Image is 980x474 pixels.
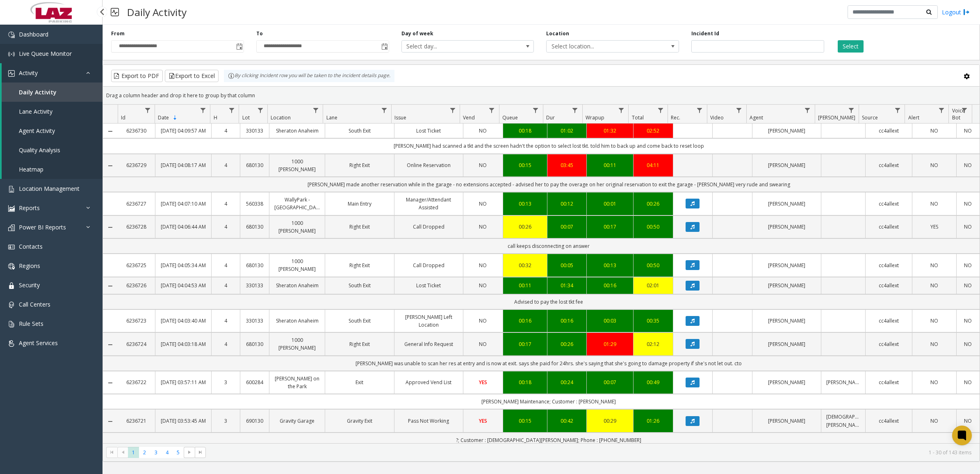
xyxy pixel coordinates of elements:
span: NO [479,200,487,207]
a: 330133 [245,317,264,325]
a: NO [962,340,975,348]
span: Quality Analysis [19,146,60,154]
a: Sheraton Anaheim [274,127,320,135]
a: NO [962,317,975,325]
td: [PERSON_NAME] made another reservation while in the garage - no extensions accepted - advised her... [118,177,980,192]
td: [PERSON_NAME] Maintenance; Customer : [PERSON_NAME] [118,394,980,409]
a: 1000 [PERSON_NAME] [274,158,320,173]
a: 00:01 [592,200,628,208]
a: 00:07 [592,378,628,386]
a: Right Exit [330,340,389,348]
a: 00:29 [592,417,628,425]
img: pageIcon [111,2,119,22]
a: Pass Not Working [399,417,458,425]
a: 1000 [PERSON_NAME] [274,257,320,273]
div: 00:17 [508,340,542,348]
a: NO [468,127,498,135]
a: 04:11 [638,161,668,169]
span: NO [479,282,487,289]
a: 6236723 [123,317,150,325]
div: 01:32 [592,127,628,135]
a: General Info Request [399,340,458,348]
a: Agent Activity [2,121,103,140]
a: Heatmap [2,160,103,179]
a: 4 [217,340,235,348]
a: NO [962,223,975,231]
a: 00:11 [508,282,542,289]
a: 680130 [245,261,264,269]
span: Location Management [19,185,80,192]
a: cc4allext [871,200,907,208]
img: logout [963,8,970,16]
a: 00:42 [552,417,582,425]
a: YES [917,223,951,231]
a: 00:50 [638,223,668,231]
a: 00:18 [508,127,542,135]
a: 600284 [245,378,264,386]
a: Gravity Garage [274,417,320,425]
a: NO [468,282,498,289]
a: Location Filter Menu [310,105,321,116]
a: 00:13 [592,261,628,269]
a: 6236727 [123,200,150,208]
span: Regions [19,262,40,270]
a: Collapse Details [103,418,118,425]
a: 00:26 [552,340,582,348]
a: [DATE] 03:57:11 AM [160,378,206,386]
div: 01:29 [592,340,628,348]
a: 4 [217,317,235,325]
a: NO [962,261,975,269]
span: Toggle popup [235,41,244,52]
a: 00:50 [638,261,668,269]
td: ?; Customer : [DEMOGRAPHIC_DATA][PERSON_NAME]; Phone : [PHONE_NUMBER] [118,433,980,448]
a: cc4allext [871,282,907,289]
a: 4 [217,223,235,231]
a: 4 [217,127,235,135]
a: [DATE] 04:07:10 AM [160,200,206,208]
a: [DEMOGRAPHIC_DATA][PERSON_NAME] [826,413,860,428]
a: [DATE] 04:08:17 AM [160,161,206,169]
a: 02:12 [638,340,668,348]
a: South Exit [330,282,389,289]
a: Rec. Filter Menu [694,105,705,116]
a: 00:15 [508,161,542,169]
a: [PERSON_NAME] [757,378,816,386]
a: 00:16 [592,282,628,289]
span: YES [479,379,487,386]
img: 'icon' [8,263,15,270]
div: 02:52 [638,127,668,135]
a: 00:32 [508,261,542,269]
a: Lost Ticket [399,282,458,289]
span: NO [479,341,487,348]
div: 00:16 [508,317,542,325]
a: 6236722 [123,378,150,386]
label: From [111,30,125,37]
a: 6236725 [123,261,150,269]
a: 1000 [PERSON_NAME] [274,219,320,235]
span: Select location... [547,41,652,52]
a: Video Filter Menu [734,105,745,116]
label: To [256,30,263,37]
span: Toggle popup [380,41,389,52]
span: Select day... [402,41,507,52]
a: Queue Filter Menu [530,105,541,116]
a: 6236726 [123,282,150,289]
a: Lot Filter Menu [255,105,266,116]
a: 01:02 [552,127,582,135]
span: Heatmap [19,165,43,173]
a: NO [468,261,498,269]
a: [PERSON_NAME] [757,200,816,208]
a: 00:03 [592,317,628,325]
a: Id Filter Menu [142,105,153,116]
a: 00:07 [552,223,582,231]
div: 00:11 [592,161,628,169]
a: 00:35 [638,317,668,325]
span: Daily Activity [19,88,57,96]
div: 00:05 [552,261,582,269]
a: 6236728 [123,223,150,231]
